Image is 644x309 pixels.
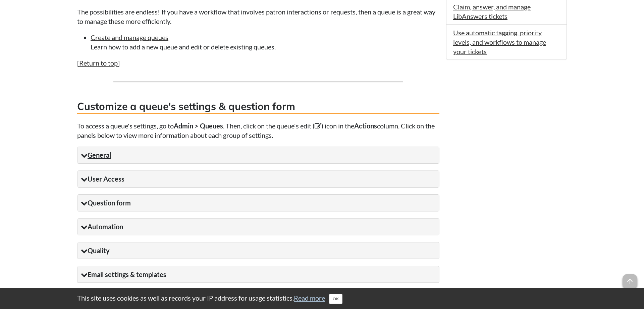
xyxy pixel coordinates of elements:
[79,59,118,67] a: Return to top
[77,7,439,26] p: The possibilities are endless! If you have a workflow that involves patron interactions or reques...
[623,275,637,283] a: arrow_upward
[354,122,377,130] strong: Actions
[453,29,546,55] a: Use automatic tagging, priority levels, and workflows to manage your tickets
[77,195,439,211] summary: Question form
[70,293,574,304] div: This site uses cookies as well as records your IP address for usage statistics.
[91,33,168,41] a: Create and manage queues
[77,99,439,114] h3: Customize a queue's settings & question form
[91,33,439,51] li: Learn how to add a new queue and edit or delete existing queues.
[77,171,439,187] summary: User Access
[77,147,439,163] summary: General
[623,274,637,289] span: arrow_upward
[329,294,342,304] button: Close
[174,122,223,130] strong: Admin > Queues
[77,219,439,235] summary: Automation
[77,242,439,259] summary: Quality
[77,121,439,140] p: To access a queue's settings, go to . Then, click on the queue's edit ( ) icon in the column. Cli...
[77,58,439,68] p: [ ]
[77,266,439,283] summary: Email settings & templates
[294,294,325,302] a: Read more
[453,3,531,20] a: Claim, answer, and manage LibAnswers tickets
